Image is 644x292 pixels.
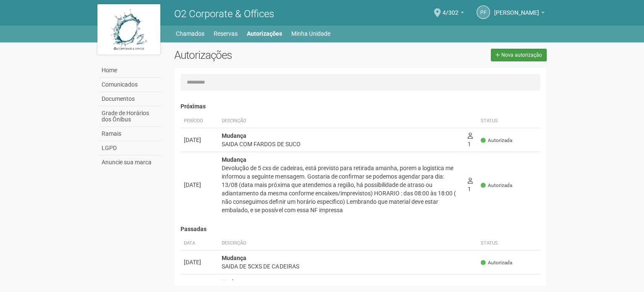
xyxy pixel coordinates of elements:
span: Autorizada [481,259,512,266]
a: Comunicados [99,78,162,92]
span: Autorizada [481,182,512,189]
th: Status [477,114,540,128]
span: Autorizada [481,137,512,144]
div: [DATE] [184,136,215,144]
span: 1 [468,177,473,192]
th: Data [181,237,218,250]
th: Descrição [218,237,477,250]
a: Autorizações [247,28,282,39]
h4: Passadas [181,226,540,232]
th: Período [181,114,218,128]
th: Status [477,237,540,250]
strong: Mudança [222,279,246,285]
span: O2 Corporate & Offices [174,8,274,20]
h4: Próximas [181,103,540,110]
div: [DATE] [184,258,215,266]
div: SAIDA DE 5CXS DE CADEIRAS [222,262,474,271]
div: SAIDA COM FARDOS DE SUCO [222,140,461,148]
th: Descrição [218,114,464,128]
a: Minha Unidade [291,28,330,39]
span: 4/302 [442,1,458,16]
span: PRISCILLA FREITAS [494,1,539,16]
div: Devolução de 5 cxs de cadeiras, está previsto para retirada amanha, porem a logistica me informou... [222,164,461,214]
a: Documentos [99,92,162,106]
a: Home [99,63,162,78]
strong: Mudança [222,156,246,163]
a: Anuncie sua marca [99,155,162,169]
a: 4/302 [442,11,464,17]
span: Nova autorização [501,52,542,58]
a: [PERSON_NAME] [494,11,545,17]
img: logo.jpg [97,4,160,55]
h2: Autorizações [174,49,354,61]
a: Ramais [99,127,162,141]
strong: Mudança [222,132,246,139]
a: Grade de Horários dos Ônibus [99,106,162,127]
strong: Mudança [222,255,246,261]
span: 1 [468,132,473,147]
a: Chamados [176,28,204,39]
a: Nova autorização [491,49,547,61]
div: [DATE] [184,181,215,189]
a: PF [476,5,490,19]
a: LGPD [99,141,162,155]
a: Reservas [214,28,238,39]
